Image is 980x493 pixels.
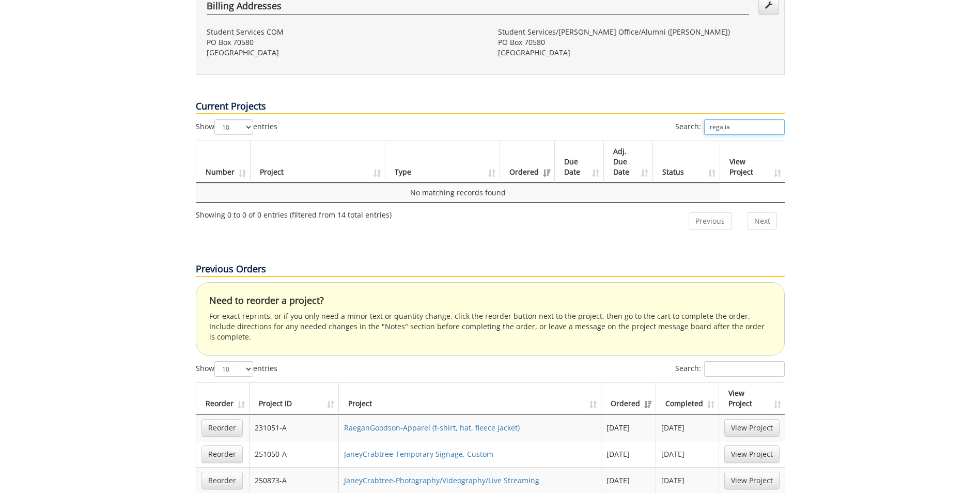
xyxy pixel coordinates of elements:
[498,48,774,58] p: [GEOGRAPHIC_DATA]
[724,472,780,489] a: View Project
[385,141,500,183] th: Type: activate to sort column ascending
[250,414,339,441] td: 231051-A
[196,206,392,220] div: Showing 0 to 0 of 0 entries (filtered from 14 total entries)
[656,414,719,441] td: [DATE]
[196,383,250,414] th: Reorder: activate to sort column ascending
[720,141,785,183] th: View Project: activate to sort column ascending
[656,383,719,414] th: Completed: activate to sort column ascending
[201,445,243,463] a: Reorder
[601,383,656,414] th: Ordered: activate to sort column ascending
[601,441,656,467] td: [DATE]
[207,48,483,58] p: [GEOGRAPHIC_DATA]
[207,27,483,37] p: Student Services COM
[196,119,277,135] label: Show entries
[250,441,339,467] td: 251050-A
[555,141,604,183] th: Due Date: activate to sort column ascending
[196,361,277,377] label: Show entries
[201,419,243,437] a: Reorder
[209,311,771,342] p: For exact reprints, or if you only need a minor text or quantity change, click the reorder button...
[601,414,656,441] td: [DATE]
[207,1,749,14] h4: Billing Addresses
[214,119,253,135] select: Showentries
[500,141,555,183] th: Ordered: activate to sort column ascending
[498,37,774,48] p: PO Box 70580
[196,141,251,183] th: Number: activate to sort column ascending
[656,441,719,467] td: [DATE]
[344,423,520,433] a: RaeganGoodson-Apparel (t-shirt, hat, fleece jacket)
[250,383,339,414] th: Project ID: activate to sort column ascending
[214,361,253,377] select: Showentries
[196,263,785,277] p: Previous Orders
[675,361,785,377] label: Search:
[748,212,777,230] a: Next
[498,27,774,37] p: Student Services/[PERSON_NAME] Office/Alumni ([PERSON_NAME])
[344,475,539,485] a: JaneyCrabtree-Photography/Videography/Live Streaming
[339,383,602,414] th: Project: activate to sort column ascending
[604,141,653,183] th: Adj. Due Date: activate to sort column ascending
[704,361,785,377] input: Search:
[196,100,785,114] p: Current Projects
[209,296,771,306] h4: Need to reorder a project?
[196,183,720,202] td: No matching records found
[344,449,493,459] a: JaneyCrabtree-Temporary Signage, Custom
[719,383,785,414] th: View Project: activate to sort column ascending
[207,37,483,48] p: PO Box 70580
[251,141,386,183] th: Project: activate to sort column ascending
[201,472,243,489] a: Reorder
[704,119,785,135] input: Search:
[675,119,785,135] label: Search:
[653,141,720,183] th: Status: activate to sort column ascending
[724,419,780,437] a: View Project
[689,212,732,230] a: Previous
[724,445,780,463] a: View Project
